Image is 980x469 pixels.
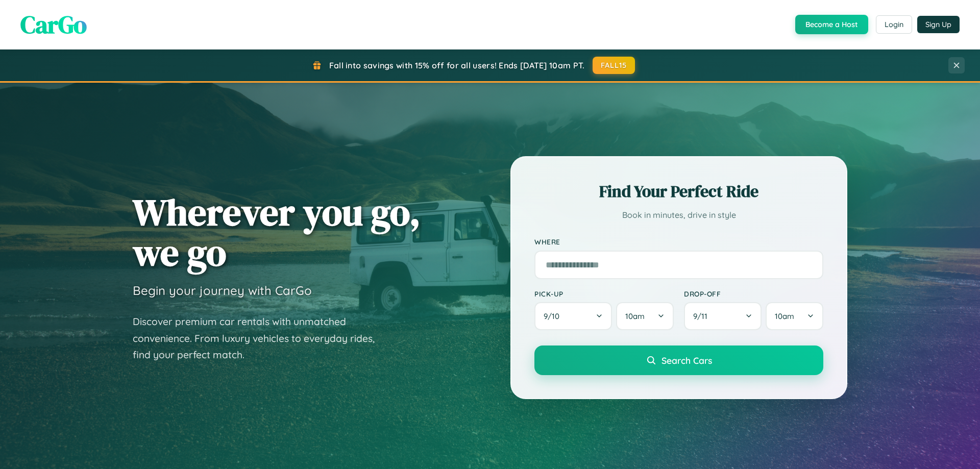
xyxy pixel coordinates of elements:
[329,60,585,70] span: Fall into savings with 15% off for all users! Ends [DATE] 10am PT.
[593,57,635,74] button: FALL15
[534,238,823,246] label: Where
[766,302,823,330] button: 10am
[133,313,388,363] p: Discover premium car rentals with unmatched convenience. From luxury vehicles to everyday rides, ...
[534,208,823,223] p: Book in minutes, drive in style
[876,15,912,34] button: Login
[534,345,823,375] button: Search Cars
[133,192,421,273] h1: Wherever you go, we go
[616,302,674,330] button: 10am
[693,311,713,321] span: 9 / 11
[684,289,823,298] label: Drop-off
[534,302,612,330] button: 9/10
[544,311,565,321] span: 9 / 10
[20,8,87,41] span: CarGo
[534,180,823,203] h2: Find Your Perfect Ride
[534,289,674,298] label: Pick-up
[917,16,960,33] button: Sign Up
[133,283,312,298] h3: Begin your journey with CarGo
[661,355,712,366] span: Search Cars
[795,15,868,34] button: Become a Host
[625,311,645,321] span: 10am
[775,311,794,321] span: 10am
[684,302,762,330] button: 9/11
